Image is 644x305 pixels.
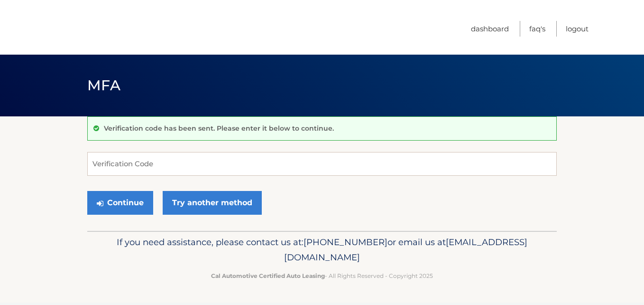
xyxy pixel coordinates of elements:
[87,76,120,94] span: MFA
[93,235,551,265] p: If you need assistance, please contact us at: or email us at
[566,21,589,37] a: Logout
[284,237,527,263] span: [EMAIL_ADDRESS][DOMAIN_NAME]
[93,271,551,281] p: - All Rights Reserved - Copyright 2025
[211,272,325,279] strong: Cal Automotive Certified Auto Leasing
[304,237,387,248] span: [PHONE_NUMBER]
[55,10,184,43] a: Cal Automotive
[471,21,509,37] a: Dashboard
[529,21,545,37] a: FAQ's
[87,152,557,176] input: Verification Code
[87,191,153,215] button: Continue
[163,191,262,215] a: Try another method
[104,124,334,133] p: Verification code has been sent. Please enter it below to continue.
